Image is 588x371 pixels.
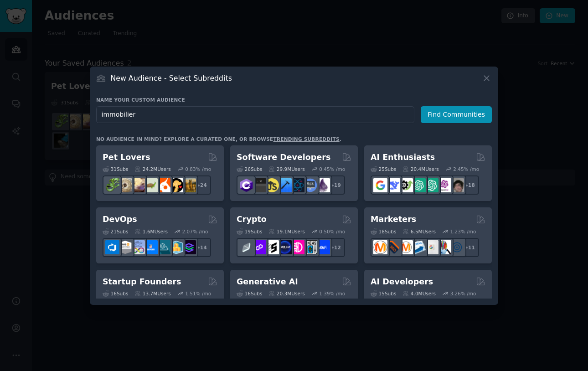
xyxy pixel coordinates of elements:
[371,276,433,288] h2: AI Developers
[412,240,426,254] img: Emailmarketing
[437,178,451,192] img: OpenAIDev
[290,240,304,254] img: defiblockchain
[131,178,145,192] img: leopardgeckos
[169,178,183,192] img: PetAdvice
[316,240,330,254] img: defi_
[237,152,330,163] h2: Software Developers
[185,166,211,172] div: 0.83 % /mo
[278,178,292,192] img: iOSProgramming
[453,166,479,172] div: 2.45 % /mo
[450,240,464,254] img: OnlineMarketing
[252,240,266,254] img: 0xPolygon
[103,214,137,225] h2: DevOps
[252,178,266,192] img: software
[134,228,168,235] div: 1.6M Users
[399,240,413,254] img: AskMarketing
[278,240,292,254] img: web3
[316,178,330,192] img: elixir
[144,240,158,254] img: DevOpsLinks
[371,214,416,225] h2: Marketers
[268,228,304,235] div: 19.1M Users
[424,240,438,254] img: googleads
[371,228,396,235] div: 18 Sub s
[185,290,211,297] div: 1.51 % /mo
[265,178,279,192] img: learnjavascript
[319,166,345,172] div: 0.45 % /mo
[402,290,436,297] div: 4.0M Users
[424,178,438,192] img: chatgpt_prompts_
[460,175,479,195] div: + 18
[371,166,396,172] div: 25 Sub s
[134,290,170,297] div: 13.7M Users
[156,240,170,254] img: platformengineering
[237,214,267,225] h2: Crypto
[319,290,345,297] div: 1.39 % /mo
[303,178,317,192] img: AskComputerScience
[169,240,183,254] img: aws_cdk
[96,97,492,103] h3: Name your custom audience
[237,276,298,288] h2: Generative AI
[103,228,128,235] div: 21 Sub s
[437,240,451,254] img: MarketingResearch
[134,166,170,172] div: 24.2M Users
[103,166,128,172] div: 31 Sub s
[373,178,387,192] img: GoogleGeminiAI
[402,228,436,235] div: 6.5M Users
[111,73,232,83] h3: New Audience - Select Subreddits
[319,228,345,235] div: 0.50 % /mo
[273,136,339,142] a: trending subreddits
[268,290,304,297] div: 20.3M Users
[265,240,279,254] img: ethstaker
[144,178,158,192] img: turtle
[460,238,479,257] div: + 11
[421,106,492,123] button: Find Communities
[386,240,400,254] img: bigseo
[118,178,132,192] img: ballpython
[182,228,208,235] div: 2.07 % /mo
[118,240,132,254] img: AWS_Certified_Experts
[182,240,196,254] img: PlatformEngineers
[371,290,396,297] div: 15 Sub s
[237,166,262,172] div: 26 Sub s
[450,178,464,192] img: ArtificalIntelligence
[96,136,341,142] div: No audience in mind? Explore a curated one, or browse .
[326,175,345,195] div: + 19
[156,178,170,192] img: cockatiel
[103,276,181,288] h2: Startup Founders
[105,240,119,254] img: azuredevops
[402,166,438,172] div: 20.4M Users
[103,290,128,297] div: 16 Sub s
[239,240,253,254] img: ethfinance
[192,175,211,195] div: + 24
[182,178,196,192] img: dogbreed
[373,240,387,254] img: content_marketing
[399,178,413,192] img: AItoolsCatalog
[96,106,414,123] input: Pick a short name, like "Digital Marketers" or "Movie-Goers"
[290,178,304,192] img: reactnative
[103,152,150,163] h2: Pet Lovers
[412,178,426,192] img: chatgpt_promptDesign
[450,228,476,235] div: 1.23 % /mo
[237,228,262,235] div: 19 Sub s
[326,238,345,257] div: + 12
[268,166,304,172] div: 29.9M Users
[371,152,435,163] h2: AI Enthusiasts
[303,240,317,254] img: CryptoNews
[105,178,119,192] img: herpetology
[192,238,211,257] div: + 14
[450,290,476,297] div: 3.26 % /mo
[237,290,262,297] div: 16 Sub s
[239,178,253,192] img: csharp
[131,240,145,254] img: Docker_DevOps
[386,178,400,192] img: DeepSeek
